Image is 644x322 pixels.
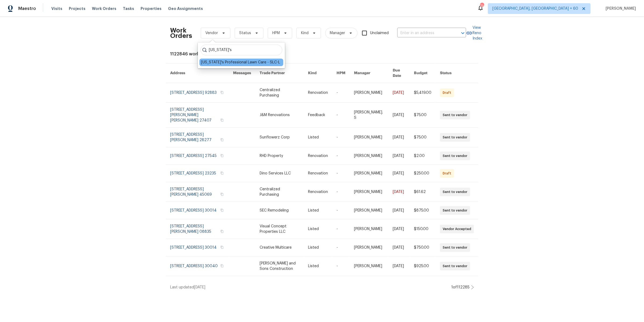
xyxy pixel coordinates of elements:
[255,128,304,147] td: Sunflowerz Corp
[255,202,304,219] td: SEC Remodeling
[397,29,451,37] input: Enter in an address
[388,63,410,83] th: Due Date
[370,30,389,36] span: Unclaimed
[459,29,467,37] button: Open
[350,103,388,128] td: [PERSON_NAME]. S
[350,147,388,165] td: [PERSON_NAME]
[272,30,280,36] span: HPM
[255,147,304,165] td: RHD Property
[69,6,85,11] span: Projects
[332,219,350,239] td: -
[220,171,224,176] button: Copy Address
[123,7,134,10] span: Tasks
[239,30,251,36] span: Status
[466,25,482,41] a: View Reno Index
[170,51,474,57] div: 1122846 work orders
[304,63,332,83] th: Kind
[141,6,162,11] span: Properties
[350,239,388,256] td: [PERSON_NAME]
[220,208,224,213] button: Copy Address
[220,229,224,234] button: Copy Address
[330,30,345,36] span: Manager
[170,285,450,290] div: Last updated
[332,239,350,256] td: -
[332,256,350,276] td: -
[220,137,224,142] button: Copy Address
[304,83,332,103] td: Renovation
[301,30,309,36] span: Kind
[255,165,304,182] td: Dino Services LLC
[220,245,224,250] button: Copy Address
[332,147,350,165] td: -
[304,165,332,182] td: Renovation
[220,153,224,158] button: Copy Address
[255,182,304,202] td: Centralized Purchasing
[350,83,388,103] td: [PERSON_NAME]
[332,182,350,202] td: -
[229,63,255,83] th: Messages
[304,128,332,147] td: Listed
[304,147,332,165] td: Renovation
[220,192,224,197] button: Copy Address
[304,182,332,202] td: Renovation
[255,256,304,276] td: [PERSON_NAME] and Sons Construction
[220,118,224,123] button: Copy Address
[18,6,36,11] span: Maestro
[255,103,304,128] td: J&M Renovations
[220,263,224,268] button: Copy Address
[51,6,62,11] span: Visits
[350,182,388,202] td: [PERSON_NAME]
[304,202,332,219] td: Listed
[436,63,478,83] th: Status
[480,3,484,9] div: 714
[410,63,436,83] th: Budget
[350,256,388,276] td: [PERSON_NAME]
[332,202,350,219] td: -
[255,239,304,256] td: Creative Multicare
[304,256,332,276] td: Listed
[255,83,304,103] td: Centralized Purchasing
[332,128,350,147] td: -
[194,285,205,289] span: [DATE]
[350,219,388,239] td: [PERSON_NAME]
[304,103,332,128] td: Feedback
[255,219,304,239] td: Visual Concept Properties LLC
[350,165,388,182] td: [PERSON_NAME]
[603,6,636,11] span: [PERSON_NAME]
[350,128,388,147] td: [PERSON_NAME]
[205,30,218,36] span: Vendor
[201,60,280,65] div: [US_STATE]'s Professional Lawn Care - SLC-L
[350,63,388,83] th: Manager
[168,6,203,11] span: Geo Assignments
[332,103,350,128] td: -
[304,239,332,256] td: Listed
[255,63,304,83] th: Trade Partner
[350,202,388,219] td: [PERSON_NAME]
[304,219,332,239] td: Listed
[332,83,350,103] td: -
[332,63,350,83] th: HPM
[451,285,470,290] div: 1 of 112285
[166,63,229,83] th: Address
[170,28,192,38] h2: Work Orders
[332,165,350,182] td: -
[492,6,578,11] span: [GEOGRAPHIC_DATA], [GEOGRAPHIC_DATA] + 60
[92,6,116,11] span: Work Orders
[220,90,224,95] button: Copy Address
